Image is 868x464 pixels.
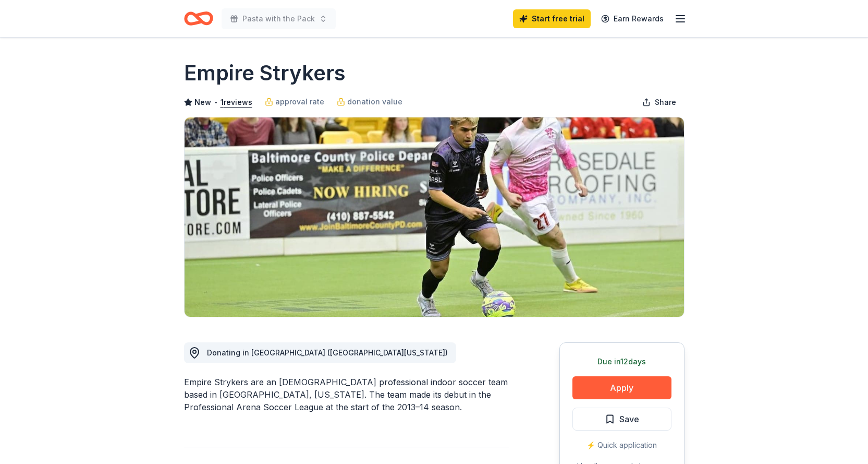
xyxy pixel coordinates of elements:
img: Image for Empire Strykers [185,117,684,317]
span: • [214,98,217,106]
a: Start free trial [513,9,591,28]
div: Empire Strykers are an [DEMOGRAPHIC_DATA] professional indoor soccer team based in [GEOGRAPHIC_DA... [184,376,509,413]
span: New [194,96,211,109]
span: Save [619,412,639,426]
button: Pasta with the Pack [222,8,336,29]
button: Share [634,92,684,113]
span: donation value [347,96,402,108]
h1: Empire Strykers [184,58,346,88]
span: Share [655,96,676,109]
a: Home [184,6,213,31]
div: Due in 12 days [572,355,671,368]
a: approval rate [265,96,324,108]
button: Apply [572,376,671,399]
a: Earn Rewards [595,9,670,28]
button: 1reviews [221,96,252,109]
span: Pasta with the Pack [242,13,315,25]
button: Save [572,408,671,431]
a: donation value [337,96,402,108]
span: approval rate [275,96,324,108]
div: ⚡️ Quick application [572,439,671,451]
span: Donating in [GEOGRAPHIC_DATA] ([GEOGRAPHIC_DATA][US_STATE]) [207,348,448,357]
